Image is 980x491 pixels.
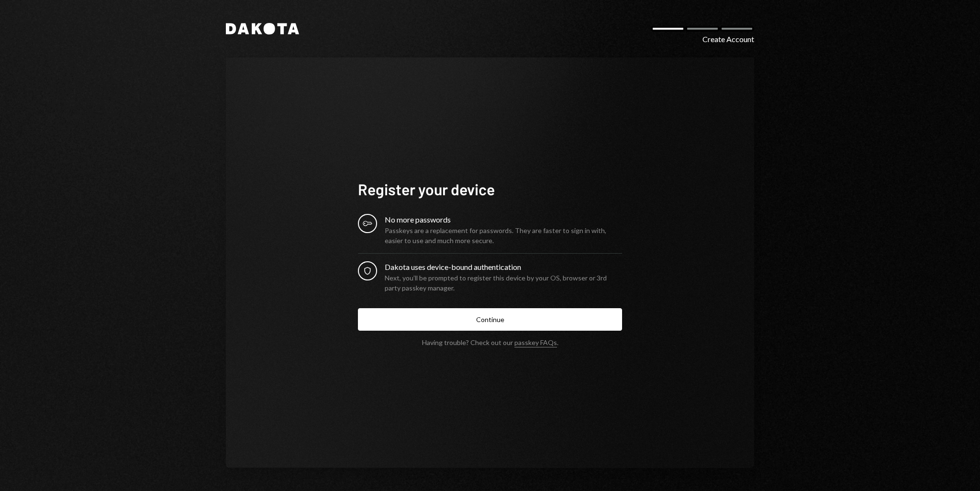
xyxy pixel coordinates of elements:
[385,225,622,245] div: Passkeys are a replacement for passwords. They are faster to sign in with, easier to use and much...
[385,261,622,273] div: Dakota uses device-bound authentication
[358,179,622,199] h1: Register your device
[385,214,622,225] div: No more passwords
[358,308,622,331] button: Continue
[702,33,754,45] div: Create Account
[422,338,558,346] div: Having trouble? Check out our .
[514,338,557,347] a: passkey FAQs
[385,273,622,293] div: Next, you’ll be prompted to register this device by your OS, browser or 3rd party passkey manager.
